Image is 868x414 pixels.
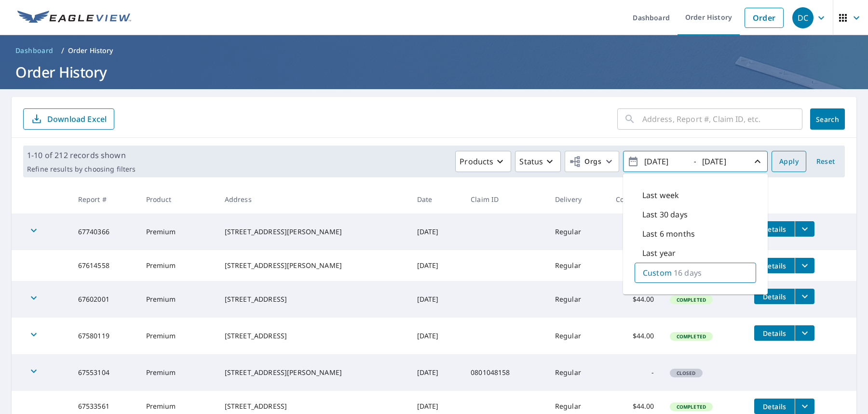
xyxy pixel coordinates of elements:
[671,333,712,340] span: Completed
[760,261,789,270] span: Details
[70,281,138,318] td: 67602001
[671,370,702,376] span: Closed
[15,46,54,55] span: Dashboard
[814,156,837,168] span: Reset
[225,331,402,341] div: [STREET_ADDRESS]
[409,185,463,214] th: Date
[760,329,789,338] span: Details
[569,156,601,168] span: Orgs
[547,185,608,214] th: Delivery
[671,403,712,410] span: Completed
[70,318,138,354] td: 67580119
[642,209,688,220] p: Last 30 days
[818,115,837,124] span: Search
[225,227,402,237] div: [STREET_ADDRESS][PERSON_NAME]
[810,151,841,172] button: Reset
[515,151,561,172] button: Status
[70,185,138,214] th: Report #
[565,151,619,172] button: Orgs
[642,228,695,240] p: Last 6 months
[635,263,756,283] div: Custom16 days
[760,292,789,301] span: Details
[70,214,138,250] td: 67740366
[745,8,784,28] a: Order
[635,186,756,205] div: Last week
[519,156,543,167] p: Status
[409,318,463,354] td: [DATE]
[754,325,795,341] button: detailsBtn-67580119
[627,153,763,170] span: -
[699,154,746,169] input: yyyy/mm/dd
[608,214,662,250] td: $44.00
[61,45,64,56] li: /
[70,250,138,281] td: 67614558
[795,325,814,341] button: filesDropdownBtn-67580119
[779,156,799,168] span: Apply
[671,296,712,303] span: Completed
[754,258,795,273] button: detailsBtn-67614558
[635,224,756,243] div: Last 6 months
[547,214,608,250] td: Regular
[138,281,217,318] td: Premium
[47,114,107,124] p: Download Excel
[608,250,662,281] td: $44.00
[463,185,547,214] th: Claim ID
[217,185,409,214] th: Address
[754,221,795,237] button: detailsBtn-67740366
[547,250,608,281] td: Regular
[27,149,136,161] p: 1-10 of 212 records shown
[225,368,402,377] div: [STREET_ADDRESS][PERSON_NAME]
[760,225,789,234] span: Details
[641,154,689,169] input: yyyy/mm/dd
[754,289,795,304] button: detailsBtn-67602001
[642,189,679,201] p: Last week
[635,243,756,263] div: Last year
[12,62,856,82] h1: Order History
[409,214,463,250] td: [DATE]
[608,281,662,318] td: $44.00
[68,46,113,55] p: Order History
[225,261,402,270] div: [STREET_ADDRESS][PERSON_NAME]
[460,156,493,167] p: Products
[12,43,57,58] a: Dashboard
[643,267,672,279] p: Custom
[225,401,402,411] div: [STREET_ADDRESS]
[138,185,217,214] th: Product
[608,185,662,214] th: Cost
[754,399,795,414] button: detailsBtn-67533561
[455,151,511,172] button: Products
[409,281,463,318] td: [DATE]
[810,108,845,130] button: Search
[17,11,131,25] img: EV Logo
[795,399,814,414] button: filesDropdownBtn-67533561
[138,214,217,250] td: Premium
[409,354,463,391] td: [DATE]
[547,318,608,354] td: Regular
[792,7,814,28] div: DC
[547,354,608,391] td: Regular
[795,258,814,273] button: filesDropdownBtn-67614558
[409,250,463,281] td: [DATE]
[608,318,662,354] td: $44.00
[608,354,662,391] td: -
[463,354,547,391] td: 0801048158
[225,294,402,304] div: [STREET_ADDRESS]
[138,250,217,281] td: Premium
[772,151,806,172] button: Apply
[795,289,814,304] button: filesDropdownBtn-67602001
[12,43,856,58] nav: breadcrumb
[138,318,217,354] td: Premium
[642,247,676,259] p: Last year
[23,108,114,130] button: Download Excel
[27,165,136,174] p: Refine results by choosing filters
[635,205,756,224] div: Last 30 days
[642,106,802,133] input: Address, Report #, Claim ID, etc.
[138,354,217,391] td: Premium
[623,151,768,172] button: -
[547,281,608,318] td: Regular
[674,267,702,279] p: 16 days
[760,402,789,411] span: Details
[795,221,814,237] button: filesDropdownBtn-67740366
[70,354,138,391] td: 67553104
